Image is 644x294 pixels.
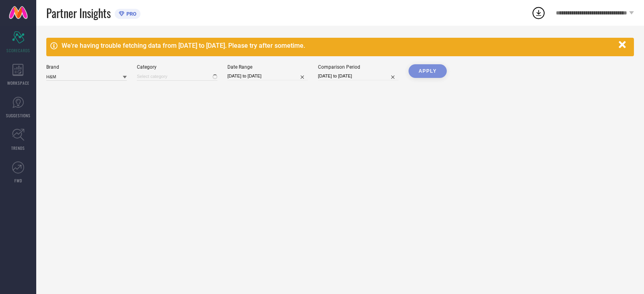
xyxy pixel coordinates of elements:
div: Comparison Period [318,64,398,70]
span: Partner Insights [46,5,111,21]
span: TRENDS [11,145,25,151]
span: SUGGESTIONS [6,112,31,118]
div: Brand [46,64,127,70]
span: SCORECARDS [6,47,30,53]
span: WORKSPACE [7,80,29,86]
div: Category [137,64,217,70]
div: We're having trouble fetching data from [DATE] to [DATE]. Please try after sometime. [62,42,615,49]
input: Select comparison period [318,72,398,80]
div: Open download list [531,6,546,20]
input: Select date range [227,72,308,80]
div: Date Range [227,64,308,70]
span: FWD [14,178,22,184]
span: PRO [124,11,136,17]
